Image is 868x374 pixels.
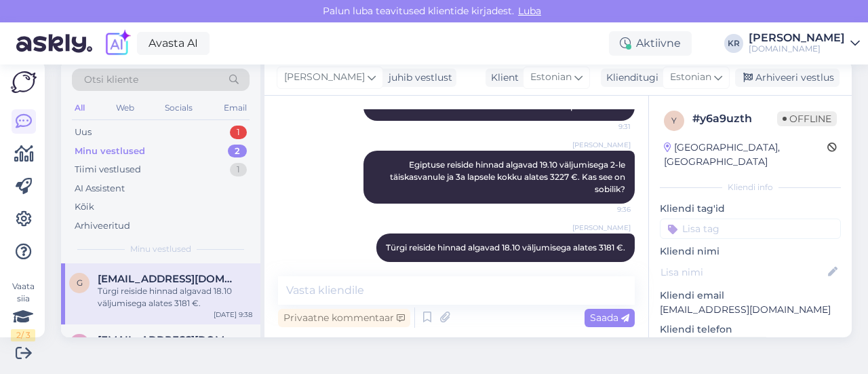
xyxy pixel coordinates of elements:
span: Estonian [670,70,711,85]
span: Luba [514,5,545,17]
span: 9:36 [580,204,631,214]
p: Kliendi tag'id [660,202,841,216]
div: Arhiveeri vestlus [735,69,840,87]
span: [PERSON_NAME] [572,223,631,233]
div: Privaatne kommentaar [278,309,410,327]
div: KR [724,34,743,53]
div: Türgi reiside hinnad algavad 18.10 väljumisega alates 3181 €. [98,285,252,310]
span: Jurgentatjana@gmail.com [98,334,239,346]
span: y [671,115,677,126]
div: Aktiivne [609,31,692,56]
p: Kliendi email [660,288,841,303]
div: 1 [230,163,247,176]
div: Arhiveeritud [75,219,130,233]
span: Estonian [530,70,572,85]
span: g [77,278,83,288]
div: Socials [162,99,195,117]
span: [PERSON_NAME] [572,140,631,150]
div: Tiimi vestlused [75,163,141,176]
p: Kliendi nimi [660,244,841,259]
div: [GEOGRAPHIC_DATA], [GEOGRAPHIC_DATA] [664,141,827,169]
img: explore-ai [103,29,132,58]
span: 9:38 [580,263,631,273]
p: Kliendi telefon [660,322,841,337]
div: [DATE] 9:38 [214,310,252,320]
input: Lisa tag [660,219,841,239]
span: [PERSON_NAME] [284,70,365,85]
div: AI Assistent [75,182,125,195]
span: Türgi reiside hinnad algavad 18.10 väljumisega alates 3181 €. [386,242,625,253]
a: Avasta AI [137,32,210,55]
div: All [72,99,87,117]
p: [EMAIL_ADDRESS][DOMAIN_NAME] [660,303,841,317]
div: Uus [75,126,92,139]
span: Saada [590,312,629,324]
div: Küsi telefoninumbrit [660,337,769,355]
div: [DOMAIN_NAME] [749,43,845,54]
div: Vaata siia [11,280,35,341]
div: Klient [486,71,519,85]
div: juhib vestlust [383,71,452,85]
div: 1 [230,126,247,139]
div: # y6a9uzth [692,111,777,127]
img: Askly Logo [11,71,37,93]
div: Klienditugi [601,71,658,85]
span: Offline [777,111,837,126]
span: Otsi kliente [84,73,138,87]
a: [PERSON_NAME][DOMAIN_NAME] [749,33,860,54]
div: [PERSON_NAME] [749,33,845,43]
span: Egiptuse reiside hinnad algavad 19.10 väljumisega 2-le täiskasvanule ja 3a lapsele kokku alates 3... [390,160,627,194]
div: Web [113,99,137,117]
div: Kõik [75,200,94,214]
div: Email [221,99,250,117]
span: Minu vestlused [130,243,191,255]
span: georgtambre@gmail.com [98,273,239,285]
span: 9:31 [580,121,631,132]
div: 2 [228,145,247,158]
div: Kliendi info [660,181,841,193]
input: Lisa nimi [660,265,825,280]
div: Minu vestlused [75,145,145,158]
div: 2 / 3 [11,329,35,341]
